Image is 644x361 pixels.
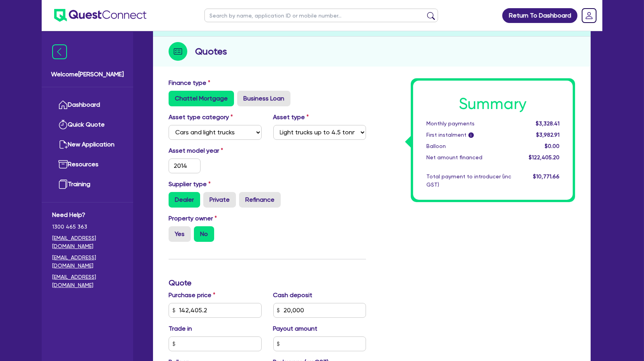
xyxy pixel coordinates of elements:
span: $3,982.91 [536,132,560,138]
label: Cash deposit [273,291,313,300]
label: Asset type [273,113,309,122]
a: [EMAIL_ADDRESS][DOMAIN_NAME] [52,254,123,270]
span: 1300 465 363 [52,223,123,231]
div: First instalment [421,131,517,139]
a: Return To Dashboard [502,8,577,23]
img: new-application [58,140,68,149]
a: New Application [52,135,123,155]
span: $3,328.41 [536,120,560,127]
h1: Summary [426,95,560,113]
label: Business Loan [237,91,290,106]
label: Refinance [239,192,281,208]
label: Chattel Mortgage [169,91,234,106]
img: quest-connect-logo-blue [54,9,146,22]
label: No [194,226,214,242]
a: Dashboard [52,95,123,115]
div: Balloon [421,142,517,150]
a: Training [52,174,123,194]
img: step-icon [169,42,187,61]
label: Asset type category [169,113,233,122]
a: Dropdown toggle [579,5,599,26]
span: i [468,132,474,138]
a: [EMAIL_ADDRESS][DOMAIN_NAME] [52,273,123,289]
a: Resources [52,155,123,174]
label: Yes [169,226,191,242]
label: Finance type [169,78,210,88]
h2: Quotes [195,44,227,58]
a: Quick Quote [52,115,123,135]
a: [EMAIL_ADDRESS][DOMAIN_NAME] [52,234,123,250]
label: Dealer [169,192,200,208]
label: Property owner [169,214,217,223]
h3: Quote [169,278,366,287]
span: $122,405.20 [529,154,560,160]
img: quick-quote [58,120,68,129]
img: training [58,180,68,189]
label: Asset model year [163,146,267,155]
label: Supplier type [169,180,211,189]
label: Payout amount [273,324,318,333]
label: Private [203,192,236,208]
label: Purchase price [169,291,215,300]
span: $0.00 [545,143,560,149]
div: Monthly payments [421,120,517,128]
img: icon-menu-close [52,44,67,59]
span: Welcome [PERSON_NAME] [51,70,124,79]
img: resources [58,160,68,169]
label: Trade in [169,324,192,333]
div: Total payment to introducer (inc GST) [421,173,517,189]
span: $10,771.66 [533,173,560,180]
div: Net amount financed [421,153,517,162]
input: Search by name, application ID or mobile number... [204,9,438,22]
span: Need Help? [52,210,123,220]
